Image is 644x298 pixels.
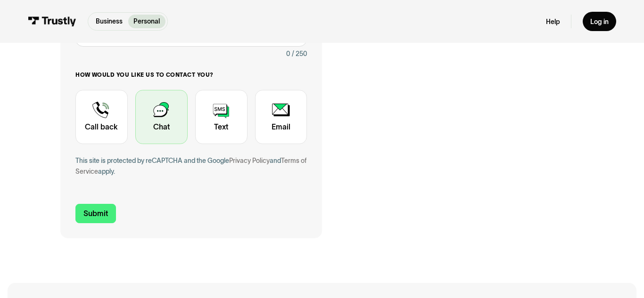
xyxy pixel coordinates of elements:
[133,16,160,26] p: Personal
[90,15,128,28] a: Business
[286,48,290,60] div: 0
[128,15,166,28] a: Personal
[75,155,307,178] div: This site is protected by reCAPTCHA and the Google and apply.
[546,17,560,26] a: Help
[292,48,307,60] div: / 250
[229,157,270,164] a: Privacy Policy
[75,71,307,79] label: How would you like us to contact you?
[96,16,123,26] p: Business
[583,12,616,32] a: Log in
[28,16,76,27] img: Trustly Logo
[590,17,609,26] div: Log in
[75,204,116,224] input: Submit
